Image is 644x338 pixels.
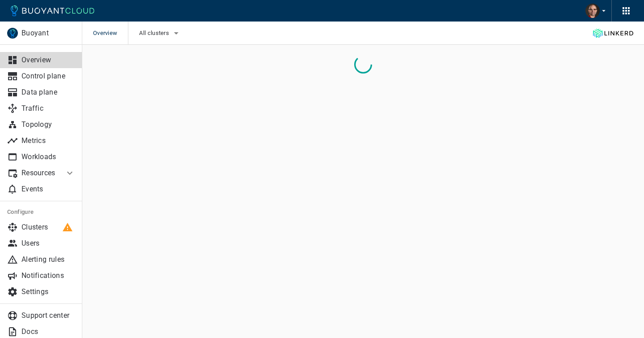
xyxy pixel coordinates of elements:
[21,223,75,232] p: Clusters
[21,104,75,113] p: Traffic
[21,239,75,248] p: Users
[585,4,600,18] img: Travis Beckham
[7,208,75,216] h5: Configure
[21,29,75,38] p: Buoyant
[21,327,75,336] p: Docs
[21,311,75,320] p: Support center
[21,185,75,194] p: Events
[21,152,75,161] p: Workloads
[21,120,75,129] p: Topology
[139,26,182,40] button: All clusters
[21,56,75,65] p: Overview
[21,255,75,264] p: Alerting rules
[139,30,171,37] span: All clusters
[21,287,75,296] p: Settings
[7,28,18,39] img: Buoyant
[21,72,75,81] p: Control plane
[21,169,57,178] p: Resources
[93,22,128,45] span: Overview
[21,88,75,97] p: Data plane
[21,136,75,145] p: Metrics
[21,271,75,280] p: Notifications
